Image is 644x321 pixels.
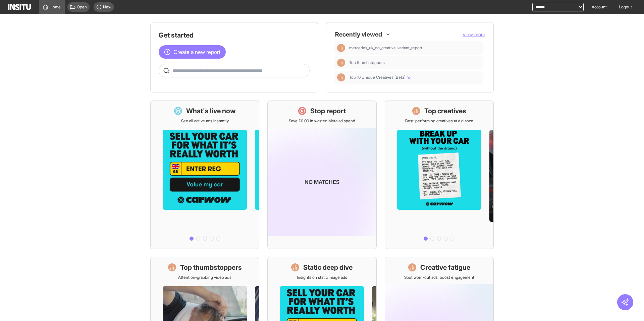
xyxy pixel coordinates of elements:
[305,178,339,186] p: No matches
[289,118,355,124] p: Save £0.00 in wasted Meta ad spend
[349,60,385,65] span: Top thumbstoppers
[8,4,31,10] img: Logo
[405,118,473,124] p: Best-performing creatives at a glance
[424,106,466,116] h1: Top creatives
[267,101,376,249] a: Stop reportSave £0.00 in wasted Meta ad spendNo matches
[150,101,259,249] a: What's live nowSee all active ads instantly
[337,73,345,81] div: Insights
[173,48,220,56] span: Create a new report
[349,45,480,51] span: mercedes_uk_dg_creative-variant_report
[180,263,242,272] h1: Top thumbstoppers
[463,31,485,37] span: View more
[77,4,87,10] span: Open
[337,59,345,67] div: Insights
[303,263,353,272] h1: Static deep dive
[186,106,236,116] h1: What's live now
[297,275,347,280] p: Insights on static image ads
[349,45,422,51] span: mercedes_uk_dg_creative-variant_report
[181,118,229,124] p: See all active ads instantly
[463,31,485,38] button: View more
[50,4,61,10] span: Home
[385,101,494,249] a: Top creativesBest-performing creatives at a glance
[268,128,376,236] img: coming-soon-gradient_kfitwp.png
[349,75,480,80] span: Top 10 Unique Creatives [Beta]
[103,4,111,10] span: New
[337,44,345,52] div: Insights
[178,275,231,280] p: Attention-grabbing video ads
[159,45,226,59] button: Create a new report
[349,60,480,65] span: Top thumbstoppers
[159,30,310,40] h1: Get started
[310,106,346,116] h1: Stop report
[349,75,411,80] span: Top 10 Unique Creatives [Beta]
